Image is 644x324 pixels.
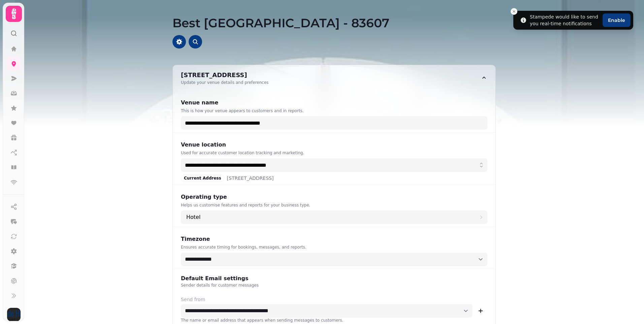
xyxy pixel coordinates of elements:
div: Operating type [181,193,487,201]
div: Stampede would like to send you real-time notifications [530,13,600,27]
div: Venue name [181,99,487,107]
button: Enable [603,13,631,27]
div: Ensures accurate timing for bookings, messages, and reports. [181,245,487,250]
button: Close toast [511,8,517,15]
div: The name or email address that appears when sending messages to customers. [181,318,487,323]
label: Send from [181,296,487,303]
button: User avatar [6,308,22,321]
div: Default Email settings [181,274,259,283]
div: Timezone [181,235,487,243]
div: Current Address [181,174,224,182]
div: This is how your venue appears to customers and in reports. [181,108,487,114]
div: Helps us customise features and reports for your business type. [181,202,487,208]
div: Update your venue details and preferences [181,80,268,85]
div: [STREET_ADDRESS] [181,70,268,80]
div: Sender details for customer messages [181,283,259,288]
img: User avatar [7,308,21,321]
span: [STREET_ADDRESS] [227,175,274,182]
div: Venue location [181,141,487,149]
p: Hotel [186,213,200,221]
div: Used for accurate customer location tracking and marketing. [181,150,487,156]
